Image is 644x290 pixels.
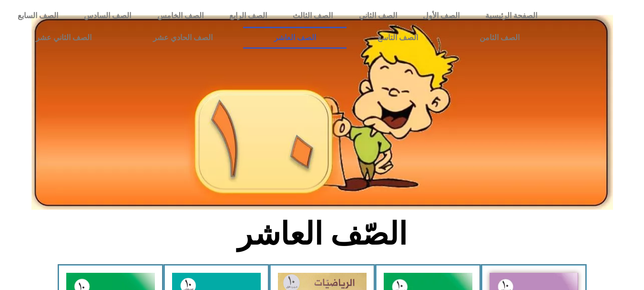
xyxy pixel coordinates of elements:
[346,5,410,27] a: الصف الثاني
[472,5,550,27] a: الصفحة الرئيسية
[71,5,144,27] a: الصف السادس
[122,27,243,49] a: الصف الحادي عشر
[144,5,216,27] a: الصف الخامس
[5,27,122,49] a: الصف الثاني عشر
[280,5,346,27] a: الصف الثالث
[347,27,449,49] a: الصف التاسع
[164,215,480,253] h2: الصّف العاشر
[216,5,280,27] a: الصف الرابع
[5,5,71,27] a: الصف السابع
[410,5,472,27] a: الصف الأول
[449,27,550,49] a: الصف الثامن
[243,27,347,49] a: الصف العاشر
